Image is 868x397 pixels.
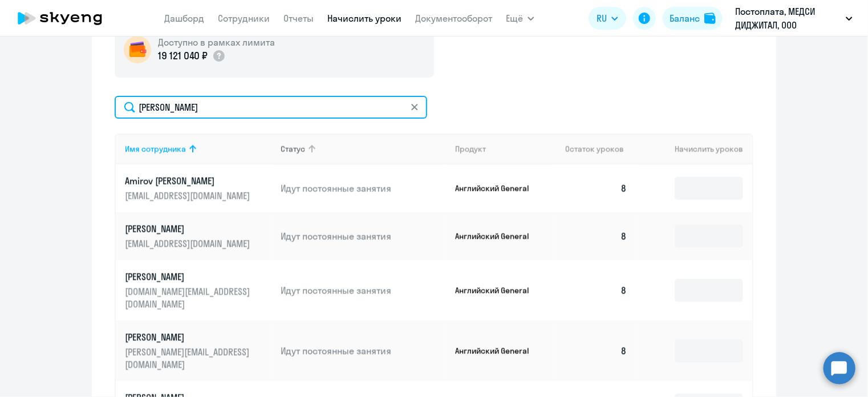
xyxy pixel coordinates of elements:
img: balance [704,13,716,24]
div: Статус [281,144,305,154]
p: Идут постоянные занятия [281,182,446,195]
button: Балансbalance [663,7,723,30]
a: Документооборот [415,13,492,24]
p: Постоплата, МЕДСИ ДИДЖИТАЛ, ООО [735,5,841,32]
th: Начислить уроков [636,133,752,164]
div: Продукт [455,144,557,154]
div: Остаток уроков [565,144,636,154]
div: Продукт [455,144,486,154]
p: [PERSON_NAME][EMAIL_ADDRESS][DOMAIN_NAME] [125,346,253,371]
p: [DOMAIN_NAME][EMAIL_ADDRESS][DOMAIN_NAME] [125,285,253,310]
p: [EMAIL_ADDRESS][DOMAIN_NAME] [125,237,253,250]
span: RU [597,11,607,25]
p: Идут постоянные занятия [281,345,446,357]
div: Имя сотрудника [125,144,186,154]
td: 8 [556,321,636,381]
p: Английский General [455,183,541,193]
button: RU [589,7,626,30]
td: 8 [556,212,636,260]
p: Amirov [PERSON_NAME] [125,175,253,187]
p: Английский General [455,231,541,241]
td: 8 [556,164,636,212]
button: Постоплата, МЕДСИ ДИДЖИТАЛ, ООО [729,5,858,32]
p: 19 121 040 ₽ [158,48,208,63]
p: [PERSON_NAME] [125,222,253,235]
a: [PERSON_NAME][DOMAIN_NAME][EMAIL_ADDRESS][DOMAIN_NAME] [125,270,271,310]
p: [PERSON_NAME] [125,270,253,283]
a: Сотрудники [218,13,270,24]
a: Начислить уроки [327,13,401,24]
td: 8 [556,260,636,321]
h5: Доступно в рамках лимита [158,36,275,48]
p: [PERSON_NAME] [125,331,253,343]
a: Дашборд [164,13,204,24]
a: [PERSON_NAME][PERSON_NAME][EMAIL_ADDRESS][DOMAIN_NAME] [125,331,271,371]
a: [PERSON_NAME][EMAIL_ADDRESS][DOMAIN_NAME] [125,222,271,250]
div: Имя сотрудника [125,144,271,154]
p: Идут постоянные занятия [281,230,446,242]
span: Ещё [506,11,523,25]
img: wallet-circle.png [124,36,151,63]
input: Поиск по имени, email, продукту или статусу [115,96,427,119]
p: Идут постоянные занятия [281,284,446,297]
div: Баланс [670,11,700,25]
a: Отчеты [283,13,314,24]
p: Английский General [455,285,541,295]
p: [EMAIL_ADDRESS][DOMAIN_NAME] [125,189,253,202]
p: Английский General [455,346,541,356]
span: Остаток уроков [565,144,624,154]
div: Статус [281,144,446,154]
button: Ещё [506,7,534,30]
a: Amirov [PERSON_NAME][EMAIL_ADDRESS][DOMAIN_NAME] [125,175,271,202]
